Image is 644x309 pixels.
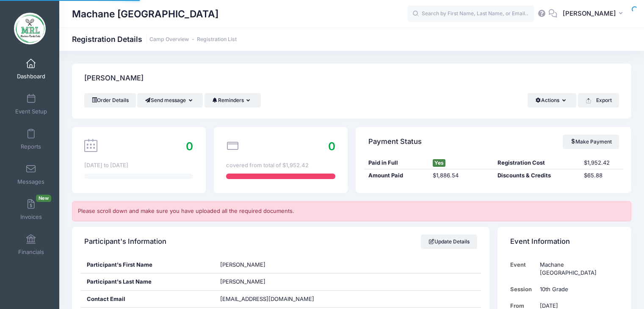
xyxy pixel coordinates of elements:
[84,93,136,108] a: Order Details
[18,248,44,256] span: Financials
[17,73,45,80] span: Dashboard
[421,235,477,249] a: Update Details
[407,6,534,22] input: Search by First Name, Last Name, or Email...
[11,54,51,84] a: Dashboard
[429,171,494,180] div: $1,886.54
[220,261,265,268] span: [PERSON_NAME]
[15,108,47,115] span: Event Setup
[368,130,422,154] h4: Payment Status
[137,93,203,108] button: Send message
[72,35,237,44] h1: Registration Details
[364,159,429,167] div: Paid in Full
[364,171,429,180] div: Amount Paid
[11,124,51,154] a: Reports
[536,281,619,298] td: 10th Grade
[433,159,445,167] span: Yes
[557,4,631,24] button: [PERSON_NAME]
[510,229,570,254] h4: Event Information
[205,93,261,108] button: Reminders
[80,291,214,308] div: Contact Email
[580,171,623,180] div: $65.88
[580,159,623,167] div: $1,952.42
[11,160,51,189] a: Messages
[563,135,619,149] a: Make Payment
[536,257,619,281] td: Machane [GEOGRAPHIC_DATA]
[11,195,51,224] a: InvoicesNew
[578,93,619,108] button: Export
[11,230,51,259] a: Financials
[14,13,46,44] img: Machane Racket Lake
[220,278,265,285] span: [PERSON_NAME]
[149,36,189,43] a: Camp Overview
[72,4,218,24] h1: Machane [GEOGRAPHIC_DATA]
[494,159,580,167] div: Registration Cost
[21,143,41,150] span: Reports
[84,66,144,91] h4: [PERSON_NAME]
[84,161,193,170] div: [DATE] to [DATE]
[510,281,536,298] td: Session
[36,195,51,202] span: New
[528,93,576,108] button: Actions
[220,295,314,302] span: [EMAIL_ADDRESS][DOMAIN_NAME]
[328,140,335,153] span: 0
[494,171,580,180] div: Discounts & Credits
[84,229,166,254] h4: Participant's Information
[197,36,237,43] a: Registration List
[186,140,193,153] span: 0
[72,201,631,221] div: Please scroll down and make sure you have uploaded all the required documents.
[80,257,214,273] div: Participant's First Name
[226,161,335,170] div: covered from total of $1,952.42
[20,213,42,221] span: Invoices
[510,257,536,281] td: Event
[17,178,44,185] span: Messages
[11,89,51,119] a: Event Setup
[80,273,214,290] div: Participant's Last Name
[563,9,616,18] span: [PERSON_NAME]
